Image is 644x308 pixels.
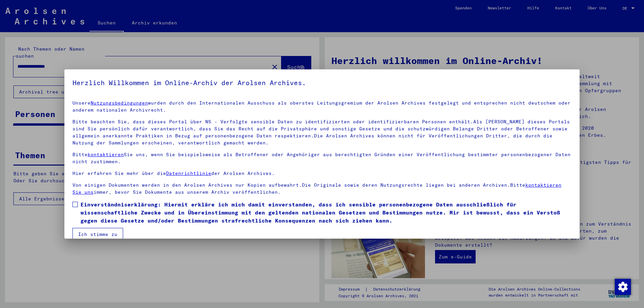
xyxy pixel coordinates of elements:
[615,279,631,295] img: Zustimmung ändern
[72,182,561,195] a: kontaktieren Sie uns
[72,170,572,177] p: Hier erfahren Sie mehr über die der Arolsen Archives.
[72,118,572,146] p: Bitte beachten Sie, dass dieses Portal über NS - Verfolgte sensible Daten zu identifizierten oder...
[614,279,631,295] div: Zustimmung ändern
[88,151,124,158] a: kontaktieren
[166,170,211,176] a: Datenrichtlinie
[72,77,572,88] h5: Herzlich Willkommen im Online-Archiv der Arolsen Archives.
[80,200,572,225] span: Einverständniserklärung: Hiermit erkläre ich mich damit einverstanden, dass ich sensible personen...
[72,182,572,196] p: Von einigen Dokumenten werden in den Arolsen Archives nur Kopien aufbewahrt.Die Originale sowie d...
[72,100,572,114] p: Unsere wurden durch den Internationalen Ausschuss als oberstes Leitungsgremium der Arolsen Archiv...
[91,100,148,106] a: Nutzungsbedingungen
[72,151,572,165] p: Bitte Sie uns, wenn Sie beispielsweise als Betroffener oder Angehöriger aus berechtigten Gründen ...
[72,228,123,241] button: Ich stimme zu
